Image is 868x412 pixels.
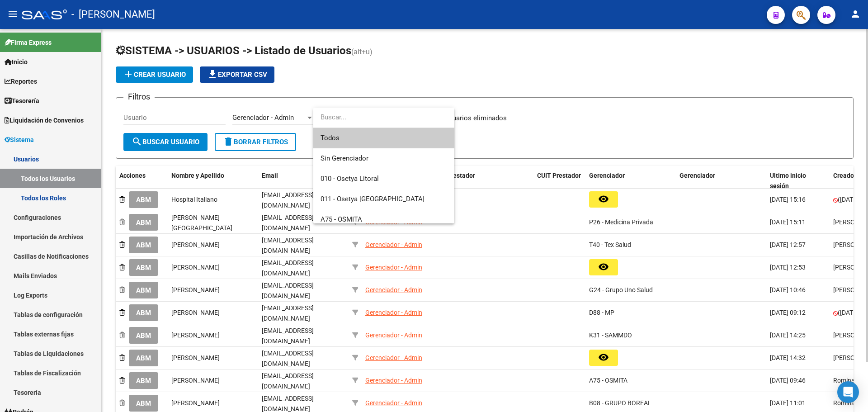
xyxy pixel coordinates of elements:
div: Open Intercom Messenger [837,381,859,403]
input: dropdown search [313,107,454,128]
span: Todos [321,128,447,148]
span: 010 - Osetya Litoral [321,175,379,183]
span: Sin Gerenciador [321,154,368,162]
span: A75 - OSMITA [321,215,362,223]
span: 011 - Osetya [GEOGRAPHIC_DATA] [321,195,425,203]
